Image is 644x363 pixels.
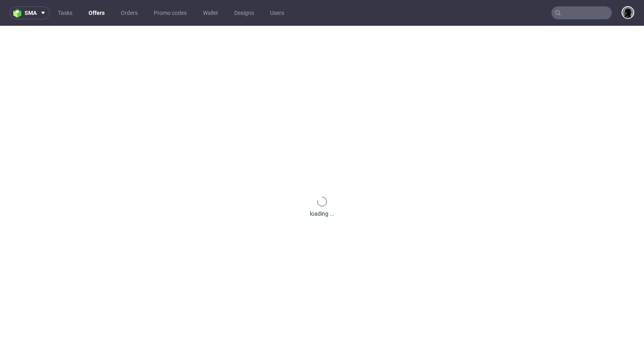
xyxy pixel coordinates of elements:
img: Dawid Urbanowicz [622,7,634,18]
img: logo [13,8,25,18]
a: Tasks [53,6,77,19]
a: Offers [84,6,109,19]
div: loading ... [310,210,334,218]
a: Orders [116,6,142,19]
a: Promo codes [149,6,192,19]
button: sma [10,6,50,19]
span: sma [25,10,37,16]
a: Designs [229,6,259,19]
a: Wallet [198,6,223,19]
a: Users [265,6,289,19]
